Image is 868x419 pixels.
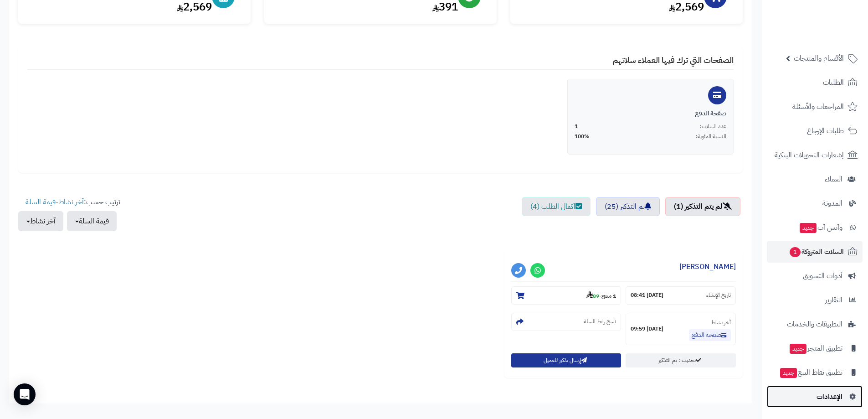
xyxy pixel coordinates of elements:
[767,72,863,93] a: الطلبات
[825,294,842,306] span: التقارير
[767,120,863,142] a: طلبات الإرجاع
[689,329,731,341] a: صفحة الدفع
[794,52,844,65] span: الأقسام والمنتجات
[767,144,863,166] a: إشعارات التحويلات البنكية
[584,318,616,326] small: نسخ رابط السلة
[799,221,842,234] span: وآتس آب
[789,245,844,258] span: السلات المتروكة
[767,217,863,238] a: وآتس آبجديد
[596,197,660,216] a: تم التذكير (25)
[575,123,578,130] span: 1
[767,313,863,335] a: التطبيقات والخدمات
[780,368,797,378] span: جديد
[817,390,842,403] span: الإعدادات
[790,344,806,354] span: جديد
[767,241,863,263] a: السلات المتروكة1
[787,318,842,331] span: التطبيقات والخدمات
[779,366,842,379] span: تطبيق نقاط البيع
[792,100,844,113] span: المراجعات والأسئلة
[767,168,863,190] a: العملاء
[575,133,590,140] span: 100%
[806,23,859,42] img: logo-2.png
[696,133,726,140] span: النسبة المئوية:
[631,325,663,333] strong: [DATE] 09:59
[586,291,616,300] small: -
[775,149,844,161] span: إشعارات التحويلات البنكية
[807,124,844,137] span: طلبات الإرجاع
[767,362,863,383] a: تطبيق نقاط البيعجديد
[586,292,599,300] strong: 89
[26,197,56,207] a: قيمة السلة
[511,286,621,305] section: 1 منتج-89
[18,211,63,231] button: آخر نشاط
[800,223,817,233] span: جديد
[803,269,842,282] span: أدوات التسويق
[27,56,734,70] h4: الصفحات التي ترك فيها العملاء سلاتهم
[18,197,120,231] ul: ترتيب حسب: -
[679,261,736,272] a: [PERSON_NAME]
[823,76,844,89] span: الطلبات
[767,337,863,359] a: تطبيق المتجرجديد
[706,291,731,299] small: تاريخ الإنشاء
[711,318,731,326] small: آخر نشاط
[601,292,616,300] strong: 1 منتج
[767,289,863,311] a: التقارير
[790,247,801,257] span: 1
[67,211,117,231] button: قيمة السلة
[822,197,842,210] span: المدونة
[631,291,663,299] strong: [DATE] 08:41
[767,386,863,408] a: الإعدادات
[789,342,842,355] span: تطبيق المتجر
[14,383,36,405] div: Open Intercom Messenger
[58,197,84,207] a: آخر نشاط
[511,353,621,367] button: إرسال تذكير للعميل
[626,353,736,367] a: تحديث : تم التذكير
[825,173,842,186] span: العملاء
[665,197,740,216] a: لم يتم التذكير (1)
[511,313,621,331] section: نسخ رابط السلة
[522,197,591,216] a: اكمال الطلب (4)
[700,123,726,130] span: عدد السلات:
[767,96,863,118] a: المراجعات والأسئلة
[767,192,863,214] a: المدونة
[767,265,863,287] a: أدوات التسويق
[575,109,726,118] div: صفحة الدفع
